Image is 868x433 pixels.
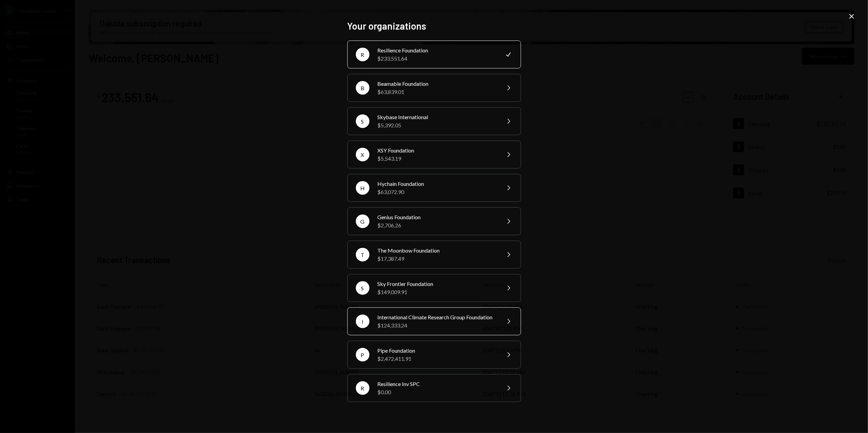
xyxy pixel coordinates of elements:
button: TThe Moonbow Foundation$17,387.49 [347,241,521,269]
div: Hychain Foundation [378,180,496,188]
button: SSkybase International$5,392.05 [347,107,521,135]
div: XSY Foundation [378,146,496,155]
div: $233,551.64 [378,54,496,63]
button: PPipe Foundation$2,472,411.91 [347,341,521,369]
div: $5,543.19 [378,155,496,163]
div: International Climate Research Group Foundation [378,313,496,321]
div: $2,472,411.91 [378,355,496,363]
div: B [356,81,369,95]
div: G [356,214,369,228]
button: GGenius Foundation$2,706.26 [347,207,521,235]
div: R [356,48,369,61]
div: $0.00 [378,388,496,396]
div: $2,706.26 [378,221,496,229]
button: XXSY Foundation$5,543.19 [347,141,521,169]
div: Pipe Foundation [378,347,496,355]
div: P [356,348,369,362]
div: R [356,381,369,395]
button: RResilience Inv SPC$0.00 [347,374,521,402]
div: Skybase International [378,113,496,121]
div: Resilience Inv SPC [378,380,496,388]
div: Genius Foundation [378,213,496,221]
div: $124,333.24 [378,321,496,330]
button: SSky Frontier Foundation$149,009.91 [347,274,521,302]
div: $149,009.91 [378,288,496,296]
div: $17,387.49 [378,255,496,263]
div: $5,392.05 [378,121,496,129]
div: T [356,248,369,261]
div: $63,839.01 [378,88,496,96]
div: Sky Frontier Foundation [378,280,496,288]
h2: Your organizations [347,19,521,33]
div: $63,072.90 [378,188,496,196]
div: I [356,315,369,328]
button: RResilience Foundation$233,551.64 [347,41,521,68]
div: S [356,114,369,128]
button: HHychain Foundation$63,072.90 [347,174,521,202]
div: H [356,181,369,195]
div: The Moonbow Foundation [378,246,496,255]
div: Beamable Foundation [378,80,496,88]
div: X [356,148,369,161]
div: S [356,281,369,295]
button: IInternational Climate Research Group Foundation$124,333.24 [347,307,521,335]
div: Resilience Foundation [378,46,496,54]
button: BBeamable Foundation$63,839.01 [347,74,521,102]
